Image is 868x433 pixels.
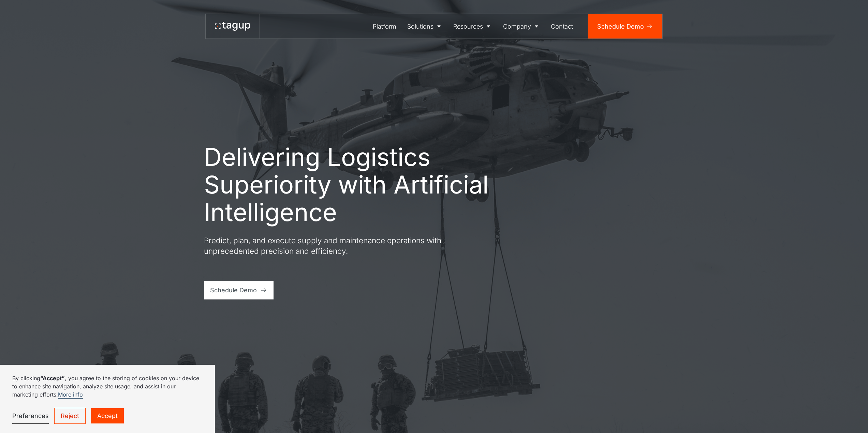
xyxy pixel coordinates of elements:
div: Schedule Demo [210,285,257,295]
p: Predict, plan, and execute supply and maintenance operations with unprecedented precision and eff... [204,235,450,257]
a: Solutions [402,14,448,38]
div: Company [503,22,531,31]
div: Resources [453,22,483,31]
div: Platform [373,22,396,31]
a: Accept [91,408,124,423]
a: More info [58,391,83,399]
a: Preferences [12,408,49,424]
a: Contact [546,14,579,38]
h1: Delivering Logistics Superiority with Artificial Intelligence [204,143,490,226]
a: Resources [448,14,498,38]
a: Platform [368,14,402,38]
div: Schedule Demo [597,22,644,31]
a: Company [498,14,546,38]
strong: “Accept” [40,375,65,382]
a: Reject [54,408,86,424]
a: Schedule Demo [588,14,662,38]
div: Solutions [407,22,433,31]
div: Contact [551,22,573,31]
p: By clicking , you agree to the storing of cookies on your device to enhance site navigation, anal... [12,374,203,399]
a: Schedule Demo [204,281,274,299]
